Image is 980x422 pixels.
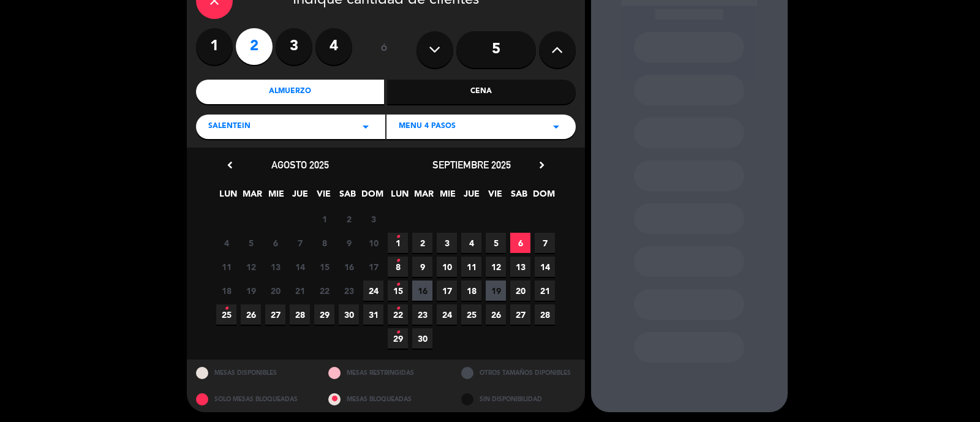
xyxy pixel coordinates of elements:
span: Salentein [208,121,251,133]
i: chevron_right [535,159,548,171]
span: 30 [412,328,432,349]
span: 7 [290,233,310,253]
span: SAB [337,187,358,207]
span: 16 [412,281,432,301]
span: 21 [290,281,310,301]
span: VIE [314,187,334,207]
span: LUN [218,187,238,207]
span: 22 [314,281,334,301]
div: MESAS DISPONIBLES [187,360,320,386]
div: Cena [387,80,576,104]
div: ó [364,28,404,71]
div: MESAS BLOQUEADAS [319,386,452,412]
span: 22 [388,304,408,325]
span: 6 [265,233,285,253]
span: 13 [265,257,285,277]
span: 4 [461,233,481,253]
span: 9 [339,233,359,253]
span: 14 [290,257,310,277]
span: agosto 2025 [271,159,329,171]
span: 18 [461,281,481,301]
span: DOM [361,187,382,207]
span: JUE [290,187,310,207]
span: 28 [290,304,310,325]
i: • [396,323,400,342]
label: 2 [236,28,273,65]
span: 11 [461,257,481,277]
span: MAR [242,187,262,207]
span: 18 [216,281,236,301]
span: 1 [314,209,334,229]
span: Menu 4 pasos [399,121,456,133]
i: • [224,299,228,318]
span: 5 [486,233,506,253]
div: SOLO MESAS BLOQUEADAS [187,386,320,412]
span: 26 [486,304,506,325]
span: LUN [390,187,410,207]
span: 20 [510,281,530,301]
span: 25 [216,304,236,325]
span: VIE [485,187,505,207]
span: 29 [314,304,334,325]
span: 19 [241,281,261,301]
span: 2 [339,209,359,229]
span: 23 [339,281,359,301]
div: SIN DISPONIBILIDAD [452,386,585,412]
span: 17 [437,281,457,301]
label: 3 [276,28,312,65]
span: 7 [535,233,555,253]
span: 14 [535,257,555,277]
span: 6 [510,233,530,253]
span: 29 [388,328,408,349]
span: 10 [437,257,457,277]
span: 11 [216,257,236,277]
span: 17 [363,257,383,277]
span: 1 [388,233,408,253]
span: 24 [437,304,457,325]
span: 27 [265,304,285,325]
i: arrow_drop_down [358,119,373,134]
span: 26 [241,304,261,325]
span: 31 [363,304,383,325]
span: DOM [533,187,553,207]
span: JUE [461,187,481,207]
span: 12 [241,257,261,277]
span: 9 [412,257,432,277]
span: 3 [363,209,383,229]
span: 16 [339,257,359,277]
span: 3 [437,233,457,253]
span: 5 [241,233,261,253]
div: Almuerzo [196,80,385,104]
span: 4 [216,233,236,253]
span: 15 [388,281,408,301]
span: 21 [535,281,555,301]
span: 19 [486,281,506,301]
span: 15 [314,257,334,277]
span: MAR [413,187,434,207]
span: septiembre 2025 [432,159,511,171]
i: arrow_drop_down [549,119,563,134]
span: 8 [314,233,334,253]
span: 24 [363,281,383,301]
span: MIE [266,187,286,207]
span: MIE [437,187,458,207]
label: 1 [196,28,233,65]
span: 25 [461,304,481,325]
div: OTROS TAMAÑOS DIPONIBLES [452,360,585,386]
span: 20 [265,281,285,301]
span: 27 [510,304,530,325]
span: 2 [412,233,432,253]
span: 28 [535,304,555,325]
span: SAB [509,187,529,207]
div: MESAS RESTRINGIDAS [319,360,452,386]
span: 8 [388,257,408,277]
i: • [396,251,400,271]
i: • [396,227,400,247]
span: 10 [363,233,383,253]
span: 23 [412,304,432,325]
label: 4 [315,28,352,65]
i: chevron_left [224,159,236,171]
span: 13 [510,257,530,277]
i: • [396,275,400,295]
span: 12 [486,257,506,277]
